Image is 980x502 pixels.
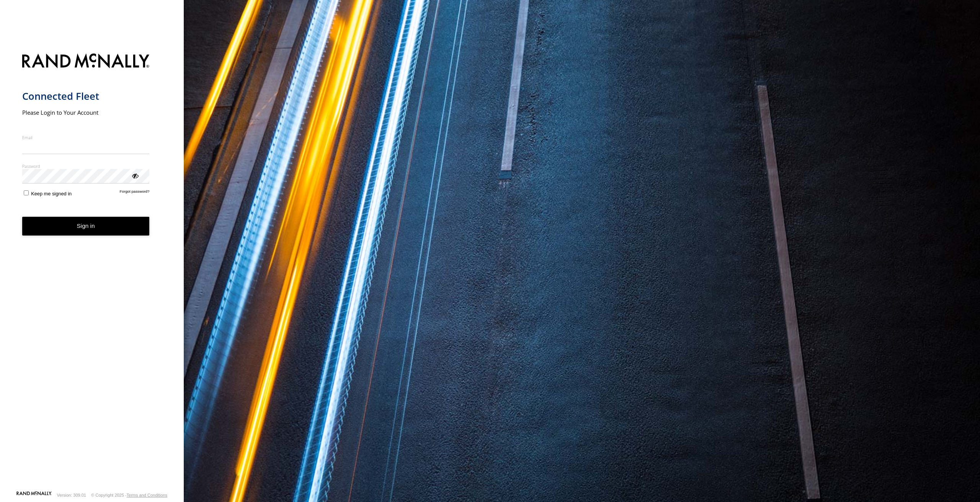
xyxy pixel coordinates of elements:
label: Password [22,163,150,169]
div: ViewPassword [131,172,139,179]
a: Forgot password? [120,189,150,197]
img: Rand McNally [22,52,150,71]
input: Keep me signed in [24,190,29,195]
a: Terms and Conditions [127,493,167,497]
h1: Connected Fleet [22,90,150,102]
div: Version: 309.01 [57,493,86,497]
form: main [22,49,162,491]
span: Keep me signed in [31,191,72,197]
div: © Copyright 2025 - [91,493,167,497]
button: Sign in [22,217,150,236]
label: Email [22,135,150,140]
a: Visit our Website [16,491,52,499]
h2: Please Login to Your Account [22,109,150,116]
